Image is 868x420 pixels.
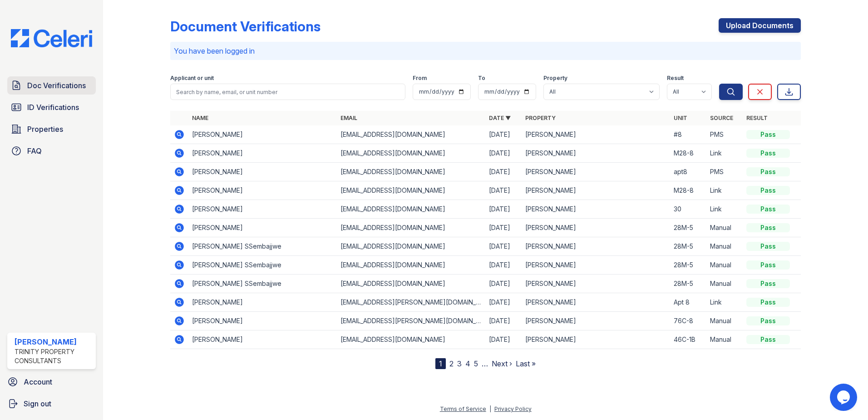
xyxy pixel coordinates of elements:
td: [DATE] [485,330,522,349]
td: [EMAIL_ADDRESS][DOMAIN_NAME] [337,163,485,181]
a: Sign out [4,395,99,413]
div: Pass [746,335,790,344]
span: … [482,358,488,369]
a: 4 [465,359,470,368]
td: [DATE] [485,181,522,200]
a: Doc Verifications [7,76,96,95]
td: [EMAIL_ADDRESS][DOMAIN_NAME] [337,237,485,256]
a: ID Verifications [7,98,96,116]
td: [EMAIL_ADDRESS][PERSON_NAME][DOMAIN_NAME] [337,293,485,312]
td: [PERSON_NAME] [522,275,670,293]
div: Trinity Property Consultants [15,347,92,365]
td: [EMAIL_ADDRESS][DOMAIN_NAME] [337,219,485,237]
td: [PERSON_NAME] [188,181,337,200]
td: [DATE] [485,125,522,144]
td: [DATE] [485,144,522,163]
td: [PERSON_NAME] [188,312,337,330]
td: [EMAIL_ADDRESS][DOMAIN_NAME] [337,181,485,200]
td: [PERSON_NAME] SSembajjwe [188,256,337,275]
td: [DATE] [485,293,522,312]
div: Pass [746,316,790,325]
div: Pass [746,298,790,307]
td: #8 [670,125,706,144]
a: Result [746,115,768,121]
span: Doc Verifications [27,80,86,91]
td: Link [706,144,743,163]
td: Link [706,293,743,312]
td: [PERSON_NAME] [188,163,337,181]
span: ID Verifications [27,102,79,113]
div: Document Verifications [170,18,321,35]
td: [EMAIL_ADDRESS][DOMAIN_NAME] [337,125,485,144]
td: [PERSON_NAME] [522,293,670,312]
td: [PERSON_NAME] [522,237,670,256]
a: Next › [492,359,512,368]
div: Pass [746,279,790,288]
td: 76C-8 [670,312,706,330]
label: Property [543,75,567,82]
td: PMS [706,163,743,181]
td: 28M-5 [670,256,706,275]
td: [PERSON_NAME] [188,330,337,349]
td: M28-8 [670,181,706,200]
td: Manual [706,219,743,237]
div: Pass [746,223,790,232]
td: Link [706,200,743,219]
td: [PERSON_NAME] [188,144,337,163]
td: 46C-1B [670,330,706,349]
div: [PERSON_NAME] [15,336,92,347]
td: 28M-5 [670,219,706,237]
a: FAQ [7,142,96,160]
iframe: chat widget [830,384,859,411]
td: 30 [670,200,706,219]
a: Name [192,115,208,121]
td: Manual [706,330,743,349]
td: Apt 8 [670,293,706,312]
div: Pass [746,205,790,214]
td: [PERSON_NAME] [188,125,337,144]
label: To [478,75,485,82]
td: PMS [706,125,743,144]
td: [PERSON_NAME] [522,219,670,237]
div: Pass [746,149,790,158]
td: [EMAIL_ADDRESS][DOMAIN_NAME] [337,144,485,163]
a: Terms of Service [440,405,486,412]
img: CE_Logo_Blue-a8612792a0a2168367f1c8372b55b34899dd931a85d93a1a3d3e32e68fde9ad4.png [4,29,99,47]
label: Applicant or unit [170,75,214,82]
td: apt8 [670,163,706,181]
a: 5 [474,359,478,368]
td: [PERSON_NAME] [522,256,670,275]
div: | [489,405,491,412]
td: [DATE] [485,163,522,181]
input: Search by name, email, or unit number [170,84,405,100]
td: [PERSON_NAME] SSembajjwe [188,275,337,293]
td: [PERSON_NAME] [522,200,670,219]
td: [PERSON_NAME] [188,200,337,219]
a: Upload Documents [719,18,801,33]
div: Pass [746,167,790,176]
span: Account [24,376,52,387]
td: M28-8 [670,144,706,163]
a: Privacy Policy [494,405,532,412]
a: 3 [457,359,462,368]
td: Link [706,181,743,200]
a: Property [525,115,556,121]
td: Manual [706,312,743,330]
td: [DATE] [485,219,522,237]
td: 28M-5 [670,237,706,256]
td: Manual [706,237,743,256]
a: Account [4,373,99,391]
p: You have been logged in [174,45,797,56]
div: Pass [746,186,790,195]
a: Properties [7,120,96,138]
td: [PERSON_NAME] [522,125,670,144]
td: Manual [706,256,743,275]
div: Pass [746,260,790,270]
td: [DATE] [485,237,522,256]
td: [DATE] [485,312,522,330]
td: 28M-5 [670,275,706,293]
a: Unit [674,115,687,121]
td: [PERSON_NAME] [188,293,337,312]
a: 2 [449,359,454,368]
